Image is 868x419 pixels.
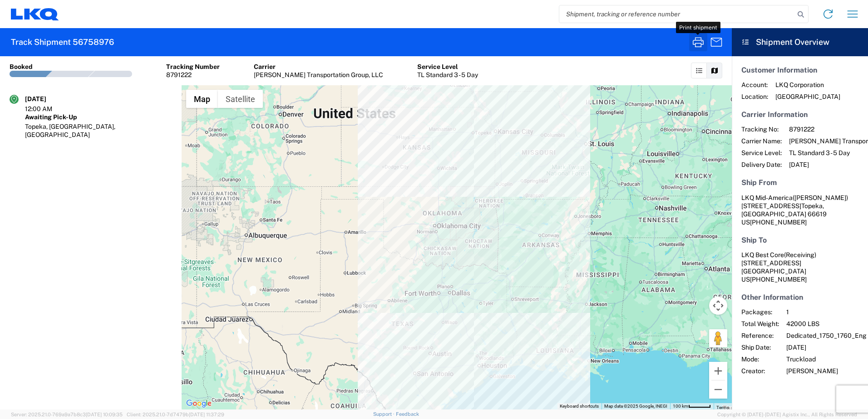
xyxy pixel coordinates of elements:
[741,149,782,157] span: Service Level:
[793,194,848,201] span: ([PERSON_NAME])
[25,105,70,113] div: 12:00 AM
[373,411,396,417] a: Support
[741,125,782,133] span: Tracking No:
[25,113,172,121] div: Awaiting Pick-Up
[184,398,214,409] img: Google
[254,63,383,71] div: Carrier
[741,194,793,201] span: LKQ Mid-America
[186,90,218,108] button: Show street map
[741,343,779,351] span: Ship Date:
[86,412,123,417] span: [DATE] 10:09:35
[709,329,727,347] button: Drag Pegman onto the map to open Street View
[741,178,858,187] h5: Ship From
[741,251,858,283] address: [GEOGRAPHIC_DATA] US
[741,308,779,316] span: Packages:
[775,93,840,101] span: [GEOGRAPHIC_DATA]
[709,362,727,380] button: Zoom in
[741,110,858,119] h5: Carrier Information
[166,63,220,71] div: Tracking Number
[560,403,599,409] button: Keyboard shortcuts
[717,410,857,419] span: Copyright © [DATE]-[DATE] Agistix Inc., All Rights Reserved
[741,293,858,302] h5: Other Information
[11,412,123,417] span: Server: 2025.21.0-769a9a7b8c3
[741,251,816,267] span: LKQ Best Core [STREET_ADDRESS]
[716,405,729,410] a: Terms
[741,202,801,209] span: [STREET_ADDRESS]
[417,71,478,79] div: TL Standard 3 - 5 Day
[709,297,727,315] button: Map camera controls
[741,93,768,101] span: Location:
[741,194,858,226] address: Topeka, [GEOGRAPHIC_DATA] 66619 US
[741,81,768,89] span: Account:
[11,37,114,48] h2: Track Shipment 56758976
[127,412,224,417] span: Client: 2025.21.0-7d7479b
[750,219,807,226] span: [PHONE_NUMBER]
[741,236,858,244] h5: Ship To
[10,63,33,71] div: Booked
[732,28,868,56] header: Shipment Overview
[670,403,714,409] button: Map Scale: 100 km per 46 pixels
[709,380,727,399] button: Zoom out
[25,122,172,139] div: Topeka, [GEOGRAPHIC_DATA], [GEOGRAPHIC_DATA]
[784,251,816,258] span: (Receiving)
[604,404,667,409] span: Map data ©2025 Google, INEGI
[741,320,779,328] span: Total Weight:
[396,411,419,417] a: Feedback
[218,90,263,108] button: Show satellite imagery
[741,161,782,169] span: Delivery Date:
[750,276,807,283] span: [PHONE_NUMBER]
[166,71,220,79] div: 8791222
[25,95,70,103] div: [DATE]
[559,5,794,23] input: Shipment, tracking or reference number
[254,71,383,79] div: [PERSON_NAME] Transportation Group, LLC
[417,63,478,71] div: Service Level
[741,367,779,375] span: Creator:
[189,412,224,417] span: [DATE] 11:37:29
[673,404,688,409] span: 100 km
[741,137,782,145] span: Carrier Name:
[741,66,858,74] h5: Customer Information
[775,81,840,89] span: LKQ Corporation
[741,355,779,363] span: Mode:
[741,331,779,340] span: Reference:
[184,398,214,409] a: Open this area in Google Maps (opens a new window)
